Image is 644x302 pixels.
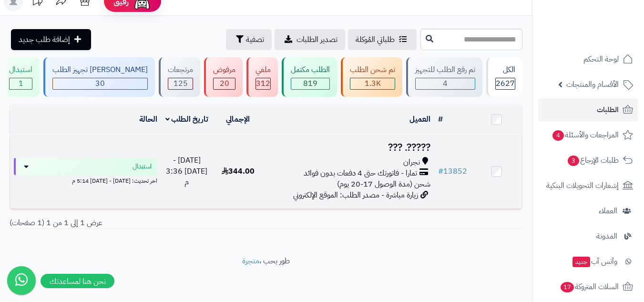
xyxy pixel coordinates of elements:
[567,154,619,167] span: طلبات الإرجاع
[245,57,280,97] a: ملغي 312
[293,189,418,201] span: زيارة مباشرة - مصدر الطلب: الموقع الإلكتروني
[19,78,23,89] span: 1
[560,280,619,293] span: السلات المتروكة
[572,255,617,268] span: وآتس آب
[438,166,467,177] a: #13852
[226,29,272,50] button: تصفية
[337,178,430,190] span: شحن (مدة الوصول 17-20 يوم)
[291,78,329,89] div: 819
[484,57,524,97] a: الكل2627
[597,103,619,116] span: الطلبات
[303,78,317,89] span: 819
[416,78,475,89] div: 4
[222,166,255,177] span: 344.00
[566,78,619,91] span: الأقسام والمنتجات
[443,78,448,89] span: 4
[280,57,339,97] a: الطلب مكتمل 819
[348,29,417,50] a: طلباتي المُوكلة
[409,114,430,125] a: العميل
[275,29,345,50] a: تصدير الطلبات
[213,64,235,75] div: مرفوض
[552,130,564,141] span: 4
[291,64,330,75] div: الطلب مكتمل
[41,57,157,97] a: [PERSON_NAME] تجهيز الطلب 30
[403,157,420,168] span: نجران
[538,174,638,197] a: إشعارات التحويلات البنكية
[599,204,617,218] span: العملاء
[438,114,443,125] a: #
[139,114,157,125] a: الحالة
[339,57,404,97] a: تم شحن الطلب 1.3K
[11,29,91,50] a: إضافة طلب جديد
[10,78,32,89] div: 1
[202,57,245,97] a: مرفوض 20
[226,114,250,125] a: الإجمالي
[95,78,105,89] span: 30
[415,64,475,75] div: تم رفع الطلب للتجهيز
[242,255,259,267] a: متجرة
[404,57,484,97] a: تم رفع الطلب للتجهيز 4
[296,34,337,45] span: تصدير الطلبات
[538,199,638,222] a: العملاء
[350,78,395,89] div: 1316
[2,218,266,229] div: عرض 1 إلى 1 من 1 (1 صفحات)
[538,250,638,273] a: وآتس آبجديد
[546,179,619,192] span: إشعارات التحويلات البنكية
[168,78,193,89] div: 125
[572,257,590,267] span: جديد
[267,142,430,153] h3: ?????. ??‍?
[583,52,619,66] span: لوحة التحكم
[561,282,574,292] span: 17
[495,64,515,75] div: الكل
[256,78,270,89] div: 312
[14,175,157,185] div: اخر تحديث: [DATE] - [DATE] 5:14 م
[165,114,209,125] a: تاريخ الطلب
[19,34,70,45] span: إضافة طلب جديد
[568,156,579,166] span: 3
[496,78,515,89] span: 2627
[596,229,617,243] span: المدونة
[438,166,443,177] span: #
[538,149,638,172] a: طلبات الإرجاع3
[168,64,193,75] div: مرتجعات
[365,78,381,89] span: 1.3K
[304,168,417,179] span: تمارا - فاتورتك حتى 4 دفعات بدون فوائد
[538,275,638,298] a: السلات المتروكة17
[538,48,638,71] a: لوحة التحكم
[538,98,638,121] a: الطلبات
[256,64,271,75] div: ملغي
[538,225,638,248] a: المدونة
[538,124,638,146] a: المراجعات والأسئلة4
[157,57,202,97] a: مرتجعات 125
[552,128,619,142] span: المراجعات والأسئلة
[133,162,152,171] span: استبدال
[214,78,235,89] div: 20
[53,78,147,89] div: 30
[356,34,395,45] span: طلباتي المُوكلة
[166,155,207,188] span: [DATE] - [DATE] 3:36 م
[174,78,188,89] span: 125
[9,64,32,75] div: استبدال
[246,34,264,45] span: تصفية
[350,64,395,75] div: تم شحن الطلب
[220,78,229,89] span: 20
[256,78,270,89] span: 312
[52,64,148,75] div: [PERSON_NAME] تجهيز الطلب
